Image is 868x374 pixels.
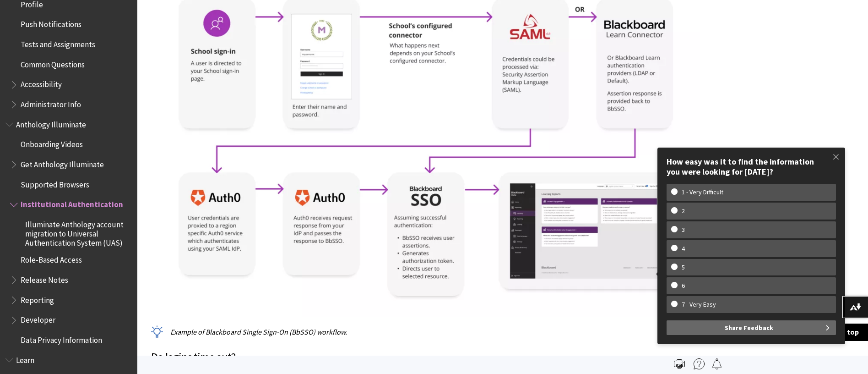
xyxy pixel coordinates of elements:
[671,207,695,215] w-span: 2
[674,358,685,369] img: Print
[671,264,695,271] w-span: 5
[671,301,727,308] w-span: 7 - Very Easy
[21,57,85,69] span: Common Questions
[5,117,132,348] nav: Book outline for Anthology Illuminate
[21,177,89,189] span: Supported Browsers
[21,17,81,29] span: Push Notifications
[711,358,722,369] img: Follow this page
[16,352,34,365] span: Learn
[21,97,81,109] span: Administrator Info
[21,77,62,89] span: Accessibility
[21,272,68,285] span: Release Notes
[21,292,54,305] span: Reporting
[21,37,95,49] span: Tests and Assignments
[667,320,836,335] button: Share Feedback
[725,320,773,335] span: Share Feedback
[21,197,123,209] span: Institutional Authentication
[25,217,131,247] span: Illuminate Anthology account migration to Universal Authentication System (UAS)
[671,226,695,234] w-span: 3
[151,327,719,337] p: Example of Blackboard Single Sign-On (BbSSO) workflow.
[21,137,83,149] span: Onboarding Videos
[21,253,82,265] span: Role-Based Access
[694,358,705,369] img: More help
[21,332,102,345] span: Data Privacy Information
[21,313,55,325] span: Developer
[667,157,836,176] div: How easy was it to find the information you were looking for [DATE]?
[671,245,695,253] w-span: 4
[151,349,719,366] h3: Do logins time out?
[16,117,86,129] span: Anthology Illuminate
[671,188,734,196] w-span: 1 - Very Difficult
[21,157,104,169] span: Get Anthology Illuminate
[671,282,695,290] w-span: 6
